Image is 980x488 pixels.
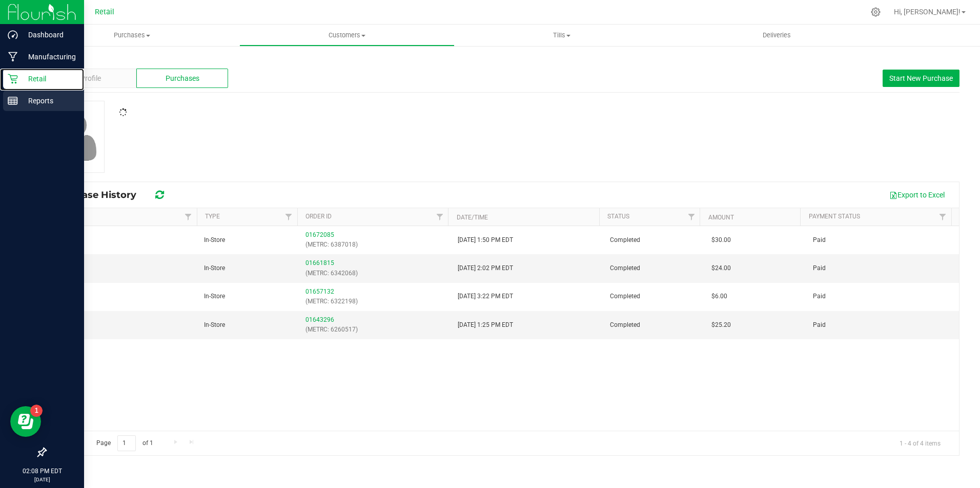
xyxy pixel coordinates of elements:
input: 1 [117,435,136,451]
a: Filter [179,208,196,226]
a: Deliveries [669,25,884,46]
span: Paid [813,235,826,245]
span: Purchase History [53,189,147,201]
span: Paid [813,320,826,330]
span: In-Store [204,263,225,273]
button: Start New Purchase [883,70,959,87]
span: In-Store [204,235,225,245]
a: Status [607,213,629,220]
a: Filter [683,208,700,226]
a: Type [205,213,220,220]
a: 01672085 [305,231,334,238]
span: Purchases [25,31,239,40]
span: Paid [813,292,826,301]
p: (METRC: 6342068) [305,269,445,278]
a: Customers [239,25,454,46]
div: Manage settings [869,7,882,17]
span: Completed [610,292,640,301]
p: Manufacturing [18,51,79,63]
span: Customers [240,31,454,40]
p: Retail [18,73,79,85]
span: [DATE] 2:02 PM EDT [458,263,513,273]
span: $25.20 [711,320,731,330]
span: Paid [813,263,826,273]
span: [DATE] 1:50 PM EDT [458,235,513,245]
p: 02:08 PM EDT [5,467,79,476]
a: Purchases [25,25,239,46]
span: Completed [610,320,640,330]
span: Deliveries [749,31,805,40]
span: Page of 1 [88,435,161,451]
iframe: Resource center unread badge [30,405,43,417]
span: In-Store [204,320,225,330]
p: Reports [18,95,79,107]
inline-svg: Retail [8,74,18,84]
p: [DATE] [5,476,79,483]
a: Date/Time [457,214,488,221]
span: Tills [455,31,669,40]
span: Start New Purchase [889,74,953,82]
a: Tills [455,25,669,46]
inline-svg: Dashboard [8,30,18,40]
a: Filter [934,208,951,226]
inline-svg: Manufacturing [8,52,18,62]
p: (METRC: 6387018) [305,240,445,250]
span: 1 - 4 of 4 items [891,435,949,451]
span: Profile [80,73,101,84]
span: [DATE] 1:25 PM EDT [458,320,513,330]
span: In-Store [204,292,225,301]
span: [DATE] 3:22 PM EDT [458,292,513,301]
a: 01657132 [305,288,334,295]
span: Retail [95,8,114,16]
iframe: Resource center [10,406,41,437]
a: 01643296 [305,316,334,323]
span: Purchases [166,73,199,84]
a: Order ID [305,213,332,220]
a: 01661815 [305,259,334,267]
inline-svg: Reports [8,96,18,106]
span: $24.00 [711,263,731,273]
a: Payment Status [809,213,860,220]
p: Dashboard [18,29,79,41]
button: Export to Excel [883,186,951,204]
p: (METRC: 6322198) [305,297,445,306]
span: $6.00 [711,292,727,301]
a: Amount [708,214,734,221]
p: (METRC: 6260517) [305,325,445,335]
span: Completed [610,235,640,245]
span: $30.00 [711,235,731,245]
span: Hi, [PERSON_NAME]! [894,8,961,16]
a: Filter [280,208,297,226]
span: Completed [610,263,640,273]
a: Filter [431,208,448,226]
